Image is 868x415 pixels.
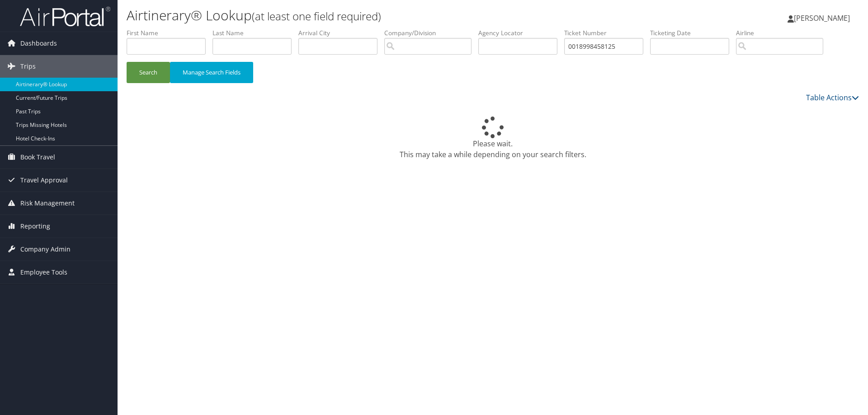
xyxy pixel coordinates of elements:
[564,28,650,37] label: Ticket Number
[794,13,850,23] span: [PERSON_NAME]
[20,261,67,284] span: Employee Tools
[20,32,57,55] span: Dashboards
[127,28,212,37] label: First Name
[127,62,170,83] button: Search
[650,28,736,37] label: Ticketing Date
[212,28,298,37] label: Last Name
[170,62,253,83] button: Manage Search Fields
[20,146,55,168] span: Book Travel
[806,93,859,103] a: Table Actions
[384,28,478,37] label: Company/Division
[20,6,110,27] img: airportal-logo.png
[127,117,859,160] div: Please wait. This may take a while depending on your search filters.
[298,28,384,37] label: Arrival City
[20,238,71,261] span: Company Admin
[20,169,68,191] span: Travel Approval
[127,6,615,25] h1: Airtinerary® Lookup
[252,9,381,23] small: (at least one field required)
[20,192,75,214] span: Risk Management
[478,28,564,37] label: Agency Locator
[788,5,859,32] a: [PERSON_NAME]
[20,215,50,238] span: Reporting
[20,55,36,78] span: Trips
[736,28,830,37] label: Airline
